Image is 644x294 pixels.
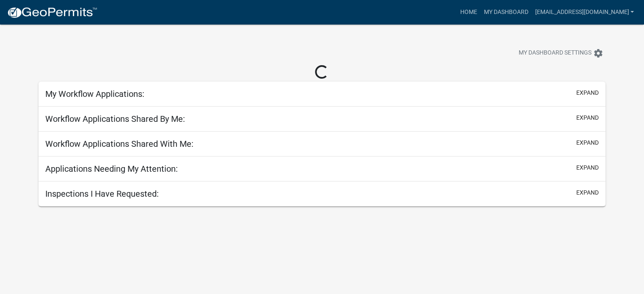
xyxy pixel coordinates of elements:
[45,89,144,99] h5: My Workflow Applications:
[480,4,531,20] a: My Dashboard
[45,189,159,199] h5: Inspections I Have Requested:
[576,138,599,147] button: expand
[456,4,480,20] a: Home
[519,48,591,58] span: My Dashboard Settings
[45,164,178,174] h5: Applications Needing My Attention:
[45,114,185,124] h5: Workflow Applications Shared By Me:
[531,4,637,20] a: [EMAIL_ADDRESS][DOMAIN_NAME]
[576,113,599,122] button: expand
[45,139,193,149] h5: Workflow Applications Shared With Me:
[593,48,603,58] i: settings
[512,45,610,61] button: My Dashboard Settingssettings
[576,163,599,172] button: expand
[576,188,599,197] button: expand
[576,88,599,97] button: expand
